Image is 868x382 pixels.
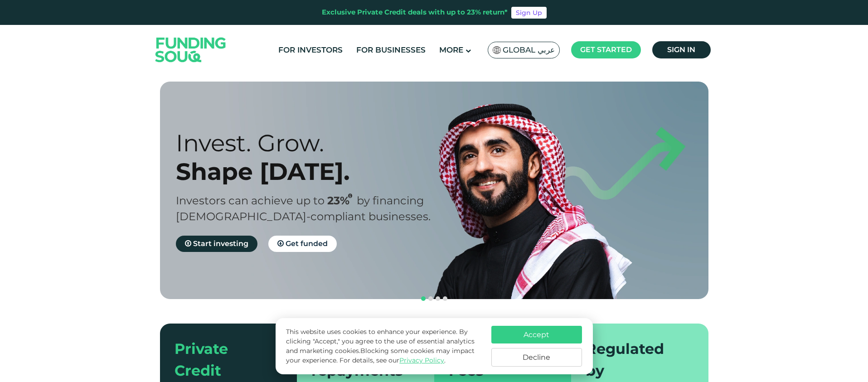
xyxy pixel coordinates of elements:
a: Privacy Policy [399,356,444,364]
span: Get funded [286,239,328,248]
div: Invest. Grow. [176,129,450,157]
button: Decline [491,348,582,367]
span: Investors can achieve up to [176,194,325,207]
div: Exclusive Private Credit deals with up to 23% return* [322,7,508,18]
a: For Businesses [354,43,428,58]
a: Get funded [268,236,337,252]
i: 23% IRR (expected) ~ 15% Net yield (expected) [348,193,352,198]
div: Regulated by [586,338,683,382]
span: 23% [327,194,357,207]
button: Accept [491,326,582,343]
a: Start investing [176,236,257,252]
span: More [439,45,463,54]
span: Blocking some cookies may impact your experience. [286,347,475,364]
img: Logo [146,27,235,73]
span: For details, see our . [339,356,446,364]
span: Global عربي [503,45,555,55]
a: Sign in [652,41,711,58]
img: SA Flag [493,46,501,54]
button: navigation [427,295,434,302]
span: Get started [580,45,632,54]
span: Start investing [193,239,248,248]
a: Sign Up [511,7,547,19]
p: This website uses cookies to enhance your experience. By clicking "Accept," you agree to the use ... [286,327,482,365]
button: navigation [420,295,427,302]
div: Shape [DATE]. [176,157,450,186]
button: navigation [434,295,441,302]
a: For Investors [276,43,345,58]
button: navigation [441,295,449,302]
span: Sign in [667,45,695,54]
